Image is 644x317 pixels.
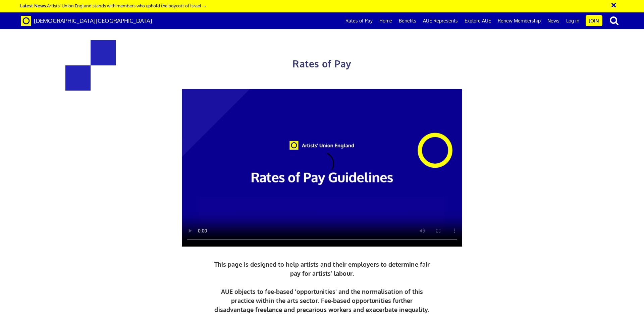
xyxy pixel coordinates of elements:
[292,58,351,70] span: Rates of Pay
[395,12,420,29] a: Benefits
[20,3,47,8] strong: Latest News:
[16,12,157,29] a: Brand [DEMOGRAPHIC_DATA][GEOGRAPHIC_DATA]
[544,12,563,29] a: News
[563,12,583,29] a: Log in
[604,13,625,28] button: search
[213,260,432,314] p: This page is designed to help artists and their employers to determine fair pay for artists’ labo...
[34,17,152,24] span: [DEMOGRAPHIC_DATA][GEOGRAPHIC_DATA]
[420,12,461,29] a: AUE Represents
[461,12,494,29] a: Explore AUE
[342,12,376,29] a: Rates of Pay
[586,15,602,26] a: Join
[20,3,207,8] a: Latest News:Artists’ Union England stands with members who uphold the boycott of Israel →
[494,12,544,29] a: Renew Membership
[376,12,395,29] a: Home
